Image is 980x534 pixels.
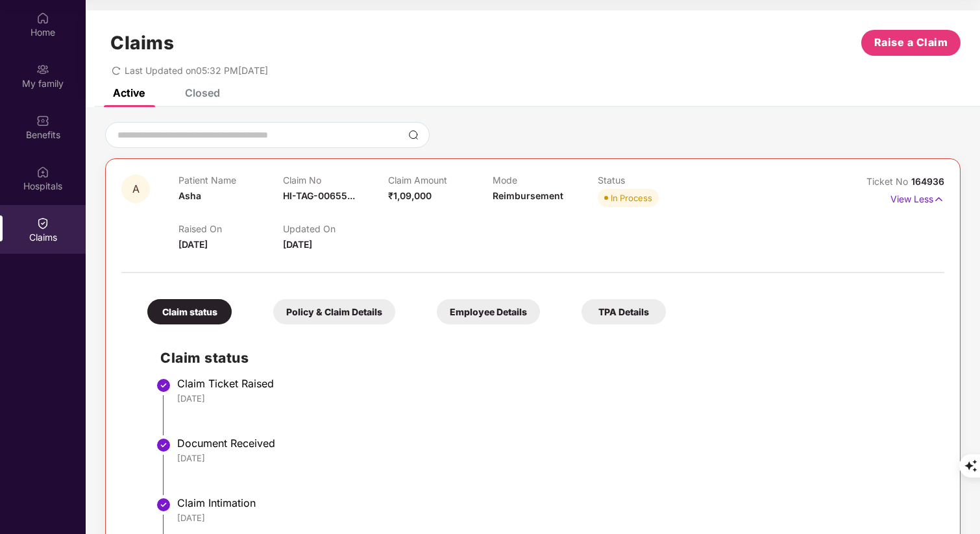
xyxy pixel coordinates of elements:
[36,63,49,76] img: svg+xml;base64,PHN2ZyB3aWR0aD0iMjAiIGhlaWdodD0iMjAiIHZpZXdCb3g9IjAgMCAyMCAyMCIgZmlsbD0ibm9uZSIgeG...
[178,175,283,186] p: Patient Name
[160,347,931,369] h2: Claim status
[177,393,931,404] div: [DATE]
[156,437,171,453] img: svg+xml;base64,PHN2ZyBpZD0iU3RlcC1Eb25lLTMyeDMyIiB4bWxucz0iaHR0cDovL3d3dy53My5vcmcvMjAwMC9zdmciIH...
[611,191,652,204] div: In Process
[283,239,312,250] span: [DATE]
[36,114,49,127] img: svg+xml;base64,PHN2ZyBpZD0iQmVuZWZpdHMiIHhtbG5zPSJodHRwOi8vd3d3LnczLm9yZy8yMDAwL3N2ZyIgd2lkdGg9Ij...
[911,176,944,187] span: 164936
[283,223,387,234] p: Updated On
[147,299,232,324] div: Claim status
[283,175,387,186] p: Claim No
[110,32,174,54] h1: Claims
[178,190,201,201] span: Asha
[861,30,961,56] button: Raise a Claim
[493,190,563,201] span: Reimbursement
[156,497,171,513] img: svg+xml;base64,PHN2ZyBpZD0iU3RlcC1Eb25lLTMyeDMyIiB4bWxucz0iaHR0cDovL3d3dy53My5vcmcvMjAwMC9zdmciIH...
[185,86,220,99] div: Closed
[408,130,419,140] img: svg+xml;base64,PHN2ZyBpZD0iU2VhcmNoLTMyeDMyIiB4bWxucz0iaHR0cDovL3d3dy53My5vcmcvMjAwMC9zdmciIHdpZH...
[582,299,666,324] div: TPA Details
[388,190,432,201] span: ₹1,09,000
[177,452,931,464] div: [DATE]
[388,175,493,186] p: Claim Amount
[283,190,355,201] span: HI-TAG-00655...
[933,192,944,206] img: svg+xml;base64,PHN2ZyB4bWxucz0iaHR0cDovL3d3dy53My5vcmcvMjAwMC9zdmciIHdpZHRoPSIxNyIgaGVpZ2h0PSIxNy...
[437,299,540,324] div: Employee Details
[177,496,931,509] div: Claim Intimation
[36,217,49,230] img: svg+xml;base64,PHN2ZyBpZD0iQ2xhaW0iIHhtbG5zPSJodHRwOi8vd3d3LnczLm9yZy8yMDAwL3N2ZyIgd2lkdGg9IjIwIi...
[113,86,145,99] div: Active
[890,189,944,206] p: View Less
[132,184,140,195] span: A
[493,175,597,186] p: Mode
[36,165,49,178] img: svg+xml;base64,PHN2ZyBpZD0iSG9zcGl0YWxzIiB4bWxucz0iaHR0cDovL3d3dy53My5vcmcvMjAwMC9zdmciIHdpZHRoPS...
[177,377,931,390] div: Claim Ticket Raised
[874,34,948,51] span: Raise a Claim
[177,437,931,450] div: Document Received
[112,65,121,76] span: redo
[156,378,171,393] img: svg+xml;base64,PHN2ZyBpZD0iU3RlcC1Eb25lLTMyeDMyIiB4bWxucz0iaHR0cDovL3d3dy53My5vcmcvMjAwMC9zdmciIH...
[866,176,911,187] span: Ticket No
[273,299,395,324] div: Policy & Claim Details
[177,512,931,524] div: [DATE]
[178,239,208,250] span: [DATE]
[36,12,49,25] img: svg+xml;base64,PHN2ZyBpZD0iSG9tZSIgeG1sbnM9Imh0dHA6Ly93d3cudzMub3JnLzIwMDAvc3ZnIiB3aWR0aD0iMjAiIG...
[178,223,283,234] p: Raised On
[598,175,702,186] p: Status
[125,65,268,76] span: Last Updated on 05:32 PM[DATE]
